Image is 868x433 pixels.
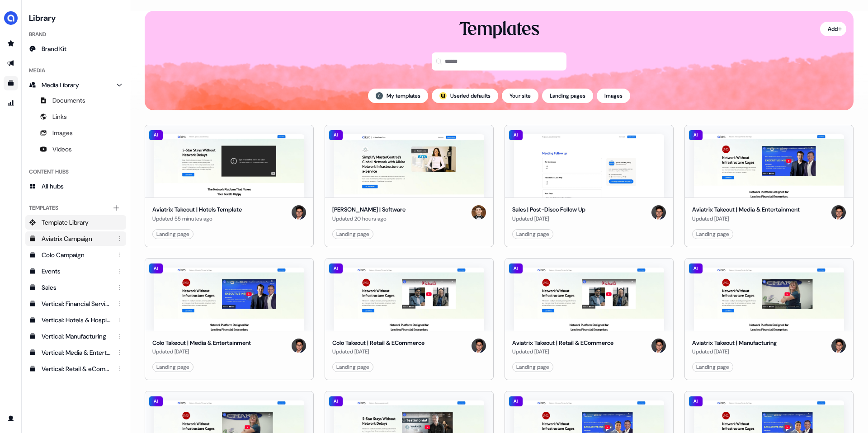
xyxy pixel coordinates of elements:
div: Media [25,63,126,78]
button: Aviatrix Takeout | Retail & ECommerceAIAviatrix Takeout | Retail & ECommerceUpdated [DATE]HughLan... [505,258,674,381]
img: Aviatrix Takeout | Manufacturing [694,268,844,331]
img: Sales | Post-Disco Follow Up [514,134,664,198]
div: Landing page [696,230,729,239]
button: Add [820,22,846,36]
button: Landing pages [542,89,593,103]
div: Updated [DATE] [512,347,613,356]
img: Aviatrix Takeout | Hotels Template [154,134,304,198]
button: Aviatrix Takeout | Hotels TemplateAIAviatrix Takeout | Hotels TemplateUpdated 55 minutes agoHughL... [145,125,314,247]
button: Images [597,89,630,103]
a: Media Library [25,78,126,92]
a: Events [25,264,126,278]
a: Colo Campaign [25,248,126,262]
a: Vertical: Hotels & Hospitality [25,313,126,327]
a: Go to prospects [4,36,18,51]
img: Colo Takeout | Media & Entertainment [154,268,304,331]
span: Links [52,112,67,121]
span: Images [52,128,73,137]
div: AI [509,130,523,141]
div: Colo Takeout | Retail & ECommerce [332,339,425,348]
div: AI [149,130,163,141]
a: Vertical: Retail & eCommerce [25,362,126,376]
div: Landing page [156,230,189,239]
div: Landing page [516,230,549,239]
span: All hubs [42,182,64,191]
img: Aviatrix Takeout | Media & Entertainment [694,134,844,198]
div: AI [509,263,523,274]
img: Hugh [292,339,306,353]
img: Carlos | Software [334,134,484,198]
img: Hugh [831,205,846,220]
div: AI [149,396,163,407]
div: AI [509,396,523,407]
div: Sales [42,283,112,292]
div: [PERSON_NAME] | Software [332,205,406,214]
div: Updated [DATE] [692,214,800,223]
span: Media Library [42,80,79,89]
button: Colo Takeout | Retail & ECommerceAIColo Takeout | Retail & ECommerceUpdated [DATE]HughLanding page [325,258,494,381]
div: Colo Campaign [42,250,112,259]
div: Events [42,267,112,276]
div: AI [689,263,703,274]
button: Your site [502,89,538,103]
a: Documents [25,93,126,108]
button: My templates [368,89,428,103]
img: Colo Takeout | Retail & ECommerce [334,268,484,331]
div: Vertical: Financial Services [42,299,112,308]
div: AI [689,396,703,407]
div: ; [439,92,447,99]
a: Go to outbound experience [4,56,18,71]
a: Template Library [25,215,126,230]
div: Vertical: Hotels & Hospitality [42,315,112,325]
img: Aviatrix Takeout | Retail & ECommerce [514,268,664,331]
div: Aviatrix Campaign [42,234,112,243]
div: Templates [459,18,539,42]
a: Sales [25,280,126,295]
img: Hugh [651,205,666,220]
div: Colo Takeout | Media & Entertainment [152,339,251,348]
div: AI [329,263,343,274]
img: Hugh [472,339,486,353]
button: Sales | Post-Disco Follow UpAISales | Post-Disco Follow UpUpdated [DATE]HughLanding page [505,125,674,247]
span: Videos [52,145,72,154]
div: Updated [DATE] [692,347,777,356]
span: Template Library [42,218,89,227]
a: Aviatrix Campaign [25,231,126,246]
div: AI [329,130,343,141]
span: Documents [52,96,85,105]
a: Links [25,109,126,124]
div: Landing page [696,362,729,372]
img: Calvin [376,92,383,99]
div: Aviatrix Takeout | Media & Entertainment [692,205,800,214]
div: Aviatrix Takeout | Manufacturing [692,339,777,348]
a: Videos [25,142,126,156]
a: Vertical: Manufacturing [25,329,126,344]
div: Brand [25,27,126,42]
a: All hubs [25,179,126,193]
img: Carlos [472,205,486,220]
div: Updated [DATE] [152,347,251,356]
div: Landing page [156,362,189,372]
button: Colo Takeout | Media & EntertainmentAIColo Takeout | Media & EntertainmentUpdated [DATE]HughLandi... [145,258,314,381]
a: Go to attribution [4,96,18,110]
h3: Library [25,11,126,24]
img: Hugh [292,205,306,220]
div: AI [149,263,163,274]
a: Vertical: Media & Entertainment [25,345,126,360]
a: Vertical: Financial Services [25,297,126,311]
div: Landing page [336,362,369,372]
div: Templates [25,201,126,215]
div: Vertical: Media & Entertainment [42,348,112,357]
div: AI [689,130,703,141]
button: userled logo;Userled defaults [432,89,498,103]
a: Brand Kit [25,42,126,56]
div: Sales | Post-Disco Follow Up [512,205,585,214]
button: Aviatrix Takeout | Media & EntertainmentAIAviatrix Takeout | Media & EntertainmentUpdated [DATE]H... [684,125,854,247]
a: Go to profile [4,411,18,426]
div: AI [329,396,343,407]
span: Brand Kit [42,44,66,53]
button: Aviatrix Takeout | ManufacturingAIAviatrix Takeout | ManufacturingUpdated [DATE]HughLanding page [684,258,854,381]
div: Aviatrix Takeout | Hotels Template [152,205,242,214]
div: Updated [DATE] [332,347,425,356]
div: Updated [DATE] [512,214,585,223]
